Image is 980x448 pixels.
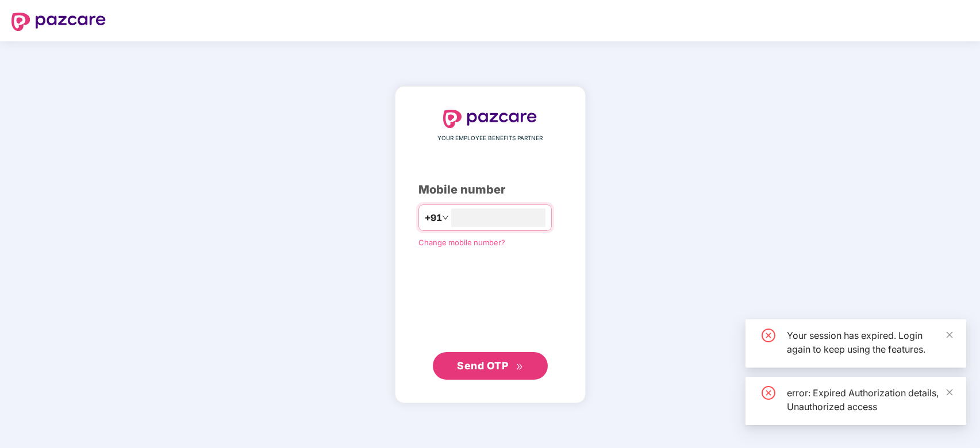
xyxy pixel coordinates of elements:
span: close-circle [762,386,775,400]
span: Send OTP [457,360,508,372]
a: Change mobile number? [418,238,505,247]
span: +91 [425,211,442,225]
div: Your session has expired. Login again to keep using the features. [787,329,952,356]
span: close [946,331,954,339]
span: YOUR EMPLOYEE BENEFITS PARTNER [437,134,543,143]
div: error: Expired Authorization details, Unauthorized access [787,386,952,414]
span: close [946,388,954,396]
div: Mobile number [418,181,562,199]
img: logo [443,110,537,128]
span: close-circle [762,329,775,342]
span: double-right [516,363,523,370]
span: down [442,214,449,221]
button: Send OTPdouble-right [433,352,548,380]
img: logo [11,13,106,31]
